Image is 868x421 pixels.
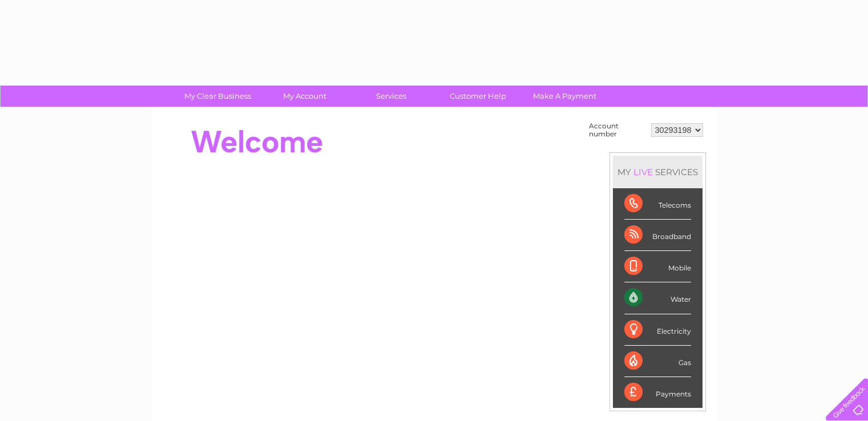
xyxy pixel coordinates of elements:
[631,167,655,177] div: LIVE
[624,346,691,377] div: Gas
[624,314,691,346] div: Electricity
[624,188,691,220] div: Telecoms
[171,86,265,107] a: My Clear Business
[431,86,525,107] a: Customer Help
[586,119,648,141] td: Account number
[624,377,691,408] div: Payments
[624,220,691,251] div: Broadband
[613,156,703,188] div: MY SERVICES
[624,251,691,282] div: Mobile
[624,282,691,314] div: Water
[344,86,438,107] a: Services
[518,86,612,107] a: Make A Payment
[257,86,352,107] a: My Account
